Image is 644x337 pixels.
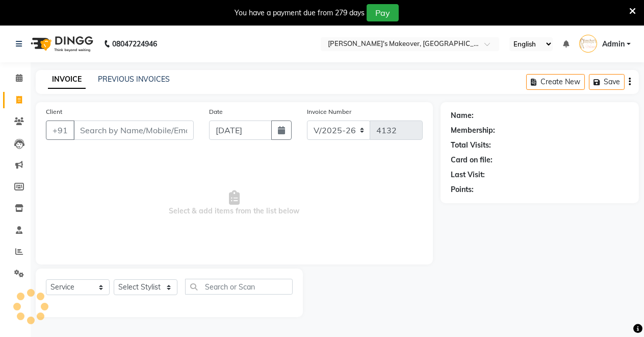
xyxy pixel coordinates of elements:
[307,107,351,116] label: Invoice Number
[579,35,597,53] img: Admin
[73,121,194,140] input: Search by Name/Mobile/Email/Code
[451,125,495,136] div: Membership:
[451,110,474,121] div: Name:
[48,70,86,89] a: INVOICE
[46,107,62,116] label: Client
[185,279,293,295] input: Search or Scan
[589,74,625,90] button: Save
[451,170,485,180] div: Last Visit:
[98,75,170,84] a: PREVIOUS INVOICES
[451,140,491,151] div: Total Visits:
[451,155,493,165] div: Card on file:
[235,8,365,18] div: You have a payment due from 279 days
[209,107,223,116] label: Date
[526,74,585,90] button: Create New
[26,30,96,58] img: logo
[367,4,399,21] button: Pay
[112,30,157,58] b: 08047224946
[46,121,74,140] button: +91
[46,152,423,254] span: Select & add items from the list below
[451,184,474,195] div: Points:
[602,39,625,50] span: Admin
